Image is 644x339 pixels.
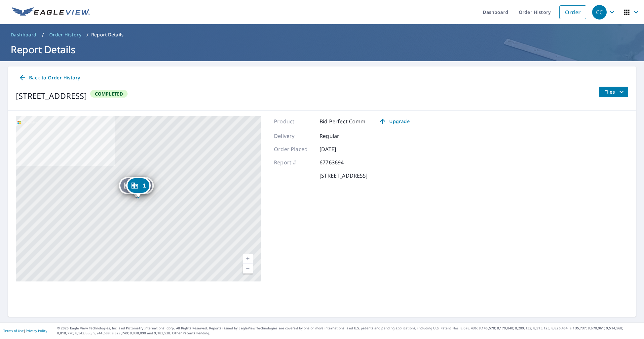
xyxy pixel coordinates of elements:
[8,29,636,40] nav: breadcrumb
[320,172,367,180] p: [STREET_ADDRESS]
[26,328,47,333] a: Privacy Policy
[126,177,150,197] div: Dropped pin, building 1, Commercial property, 2766 Belfort Rd Jacksonville, FL 32216
[42,31,44,39] li: /
[49,31,81,38] span: Order History
[16,90,87,102] div: [STREET_ADDRESS]
[320,117,365,125] p: Bid Perfect Comm
[3,329,47,333] p: |
[11,31,37,38] span: Dashboard
[91,91,127,97] span: Completed
[274,145,314,153] p: Order Placed
[3,328,24,333] a: Terms of Use
[559,5,586,19] a: Order
[243,254,253,264] a: Current Level 17, Zoom In
[599,87,628,97] button: filesDropdownBtn-67763694
[19,74,80,82] span: Back to Order History
[143,183,146,188] span: 1
[91,31,124,38] p: Report Details
[16,72,83,84] a: Back to Order History
[57,326,641,336] p: © 2025 Eagle View Technologies, Inc. and Pictometry International Corp. All Rights Reserved. Repo...
[47,29,84,40] a: Order History
[604,88,625,96] span: Files
[8,43,636,56] h1: Report Details
[592,5,607,20] div: CC
[119,177,154,197] div: Dropped pin, building Dupe of 67763694, Commercial property, 2768 Belfort Rd Jacksonville, FL 32216
[374,116,415,127] a: Upgrade
[8,29,39,40] a: Dashboard
[274,117,314,125] p: Product
[274,132,314,140] p: Delivery
[243,264,253,274] a: Current Level 17, Zoom Out
[12,7,90,17] img: EV Logo
[378,117,411,125] span: Upgrade
[320,145,359,153] p: [DATE]
[320,132,359,140] p: Regular
[274,158,314,166] p: Report #
[320,158,359,166] p: 67763694
[87,31,89,39] li: /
